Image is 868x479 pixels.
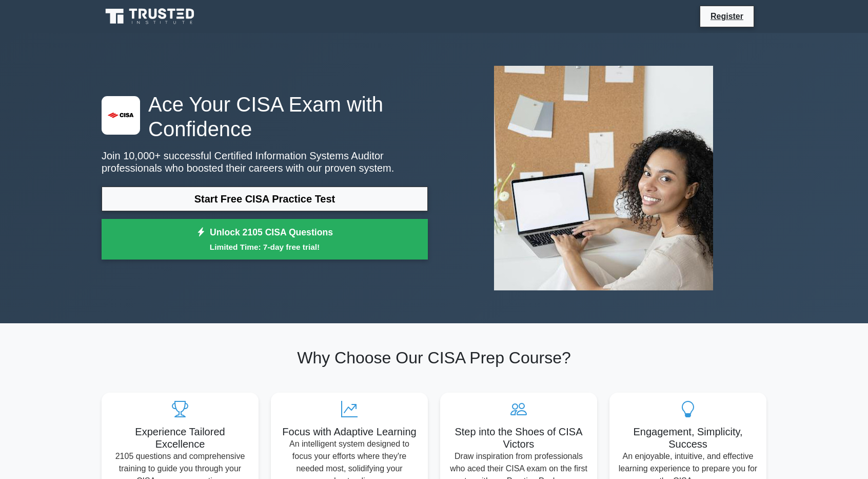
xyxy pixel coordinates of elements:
h5: Experience Tailored Excellence [110,426,250,450]
h5: Engagement, Simplicity, Success [618,426,758,450]
a: Start Free CISA Practice Test [102,187,428,211]
h2: Why Choose Our CISA Prep Course? [102,348,766,367]
h5: Focus with Adaptive Learning [279,426,420,438]
p: Join 10,000+ successful Certified Information Systems Auditor professionals who boosted their car... [102,150,428,174]
a: Unlock 2105 CISA QuestionsLimited Time: 7-day free trial! [102,219,428,260]
a: Register [704,10,749,23]
small: Limited Time: 7-day free trial! [114,241,415,253]
h5: Step into the Shoes of CISA Victors [448,426,589,450]
h1: Ace Your CISA Exam with Confidence [102,92,428,141]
